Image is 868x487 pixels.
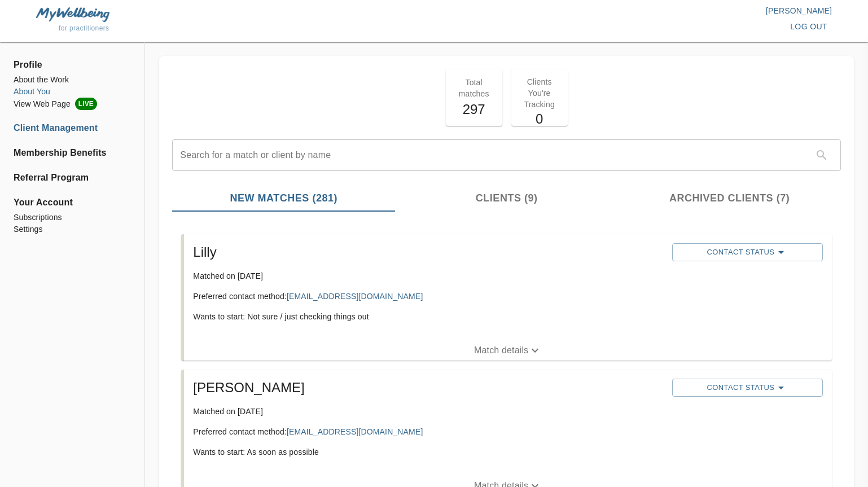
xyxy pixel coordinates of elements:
[672,243,823,261] button: Contact Status
[193,406,663,417] p: Matched on [DATE]
[36,7,109,21] img: MyWellbeing
[678,245,817,259] span: Contact Status
[518,76,561,110] p: Clients You're Tracking
[518,110,561,128] h5: 0
[625,191,834,206] span: Archived Clients (7)
[678,381,817,394] span: Contact Status
[193,291,663,302] p: Preferred contact method:
[786,16,832,37] button: log out
[672,379,823,397] button: Contact Status
[14,58,131,72] span: Profile
[453,77,496,99] p: Total matches
[402,191,611,206] span: Clients (9)
[14,171,131,185] a: Referral Program
[287,292,423,301] a: [EMAIL_ADDRESS][DOMAIN_NAME]
[193,446,663,458] p: Wants to start: As soon as possible
[14,98,131,110] li: View Web Page
[14,121,131,135] a: Client Management
[193,379,663,397] h5: [PERSON_NAME]
[14,74,131,86] a: About the Work
[453,100,496,119] h5: 297
[14,86,131,98] a: About You
[193,243,663,261] h5: Lilly
[75,98,97,110] span: LIVE
[193,426,663,437] p: Preferred contact method:
[474,344,528,357] p: Match details
[14,98,131,110] a: View Web PageLIVE
[59,24,109,32] span: for practitioners
[193,270,663,282] p: Matched on [DATE]
[193,311,663,322] p: Wants to start: Not sure / just checking things out
[790,20,827,34] span: log out
[14,196,131,209] span: Your Account
[184,340,832,361] button: Match details
[14,146,131,160] a: Membership Benefits
[179,191,388,206] span: New Matches (281)
[434,5,832,16] p: [PERSON_NAME]
[287,427,423,436] a: [EMAIL_ADDRESS][DOMAIN_NAME]
[14,212,131,223] a: Subscriptions
[14,223,131,235] a: Settings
